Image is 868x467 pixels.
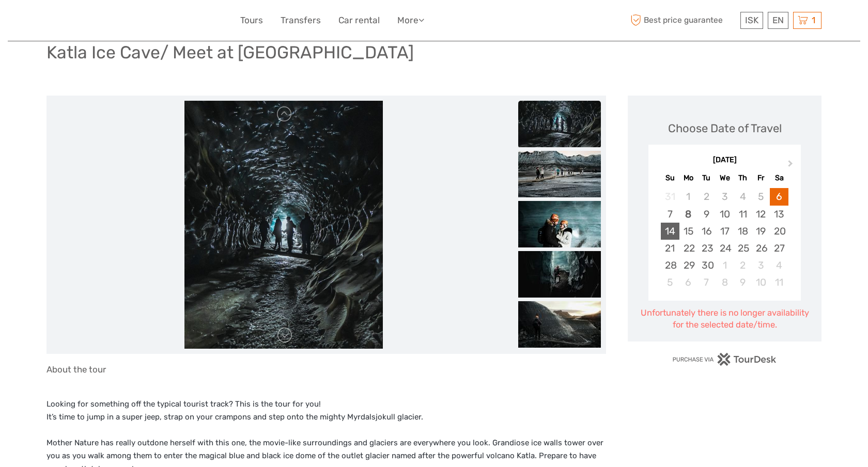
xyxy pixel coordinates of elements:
div: Not available Sunday, August 31st, 2025 [661,188,679,205]
button: Open LiveChat chat widget [119,16,131,28]
h1: Katla Ice Cave/ Meet at [GEOGRAPHIC_DATA] [47,42,414,63]
span: 1 [810,15,817,25]
div: Choose Wednesday, October 8th, 2025 [716,274,734,291]
a: More [397,13,424,28]
div: Choose Monday, October 6th, 2025 [679,274,698,291]
div: Choose Saturday, September 27th, 2025 [770,240,788,257]
a: Transfers [281,13,321,28]
p: We're away right now. Please check back later! [14,18,117,26]
div: Choose Tuesday, September 16th, 2025 [698,223,716,240]
div: We [716,171,734,185]
div: Choose Friday, October 10th, 2025 [752,274,770,291]
img: 1701eb739a954a41aa28fb0ec28ba944_slider_thumbnail.jpeg [518,201,601,247]
div: Choose Thursday, September 18th, 2025 [734,223,752,240]
div: Choose Sunday, September 7th, 2025 [661,206,679,223]
div: Not available Thursday, September 4th, 2025 [734,188,752,205]
div: Choose Friday, October 3rd, 2025 [752,257,770,274]
div: EN [768,12,788,29]
img: a0569783e24f4bb3a0fd0b26df7918ba_slider_thumbnail.jpeg [518,151,601,197]
div: Choose Thursday, October 9th, 2025 [734,274,752,291]
p: Looking for something off the typical tourist track? This is the tour for you! It’s time to jump ... [47,398,606,424]
a: Tours [240,13,263,28]
img: d56de721d3044433bb4e1f24304e18c6_slider_thumbnail.jpeg [518,251,601,298]
div: Choose Thursday, September 11th, 2025 [734,206,752,223]
div: Choose Tuesday, October 7th, 2025 [698,274,716,291]
div: Choose Tuesday, September 9th, 2025 [698,206,716,223]
div: Sa [770,171,788,185]
span: ISK [745,15,758,25]
div: Choose Thursday, September 25th, 2025 [734,240,752,257]
div: Choose Sunday, September 28th, 2025 [661,257,679,274]
div: Not available Monday, September 1st, 2025 [679,188,698,205]
div: Choose Friday, September 19th, 2025 [752,223,770,240]
div: [DATE] [648,155,801,166]
div: Choose Monday, September 29th, 2025 [679,257,698,274]
div: Choose Thursday, October 2nd, 2025 [734,257,752,274]
div: Choose Sunday, September 14th, 2025 [661,223,679,240]
div: Choose Tuesday, September 23rd, 2025 [698,240,716,257]
div: month 2025-09 [652,188,797,291]
div: Fr [752,171,770,185]
div: Not available Wednesday, September 3rd, 2025 [716,188,734,205]
div: Su [661,171,679,185]
div: Mo [679,171,698,185]
button: Next Month [783,158,800,174]
div: Choose Monday, September 8th, 2025 [679,206,698,223]
img: 4835e307fe8f4e10ae62882a7bbe5647_slider_thumbnail.jpeg [518,101,601,147]
div: Not available Friday, September 5th, 2025 [752,188,770,205]
div: Th [734,171,752,185]
div: Choose Tuesday, September 30th, 2025 [698,257,716,274]
div: Choose Wednesday, September 17th, 2025 [716,223,734,240]
div: Choose Date of Travel [668,120,782,136]
span: Best price guarantee [628,12,738,29]
a: Car rental [338,13,380,28]
div: Choose Saturday, October 4th, 2025 [770,257,788,274]
div: Choose Friday, September 12th, 2025 [752,206,770,223]
h4: About the tour [47,364,606,375]
div: Choose Sunday, September 21st, 2025 [661,240,679,257]
div: Choose Monday, September 15th, 2025 [679,223,698,240]
div: Choose Wednesday, September 24th, 2025 [716,240,734,257]
div: Choose Friday, September 26th, 2025 [752,240,770,257]
div: Not available Tuesday, September 2nd, 2025 [698,188,716,205]
div: Choose Monday, September 22nd, 2025 [679,240,698,257]
div: Choose Saturday, September 13th, 2025 [770,206,788,223]
div: Choose Saturday, September 20th, 2025 [770,223,788,240]
img: 4835e307fe8f4e10ae62882a7bbe5647_main_slider.jpeg [184,101,383,349]
div: Choose Saturday, September 6th, 2025 [770,188,788,205]
div: Choose Sunday, October 5th, 2025 [661,274,679,291]
img: PurchaseViaTourDesk.png [672,353,777,366]
div: Choose Wednesday, September 10th, 2025 [716,206,734,223]
img: b085d51eb1e4476ebf54fe5cd3eb376d_slider_thumbnail.jpeg [518,301,601,348]
div: Tu [698,171,716,185]
div: Choose Saturday, October 11th, 2025 [770,274,788,291]
div: Choose Wednesday, October 1st, 2025 [716,257,734,274]
div: Unfortunately there is no longer availability for the selected date/time. [638,307,811,331]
